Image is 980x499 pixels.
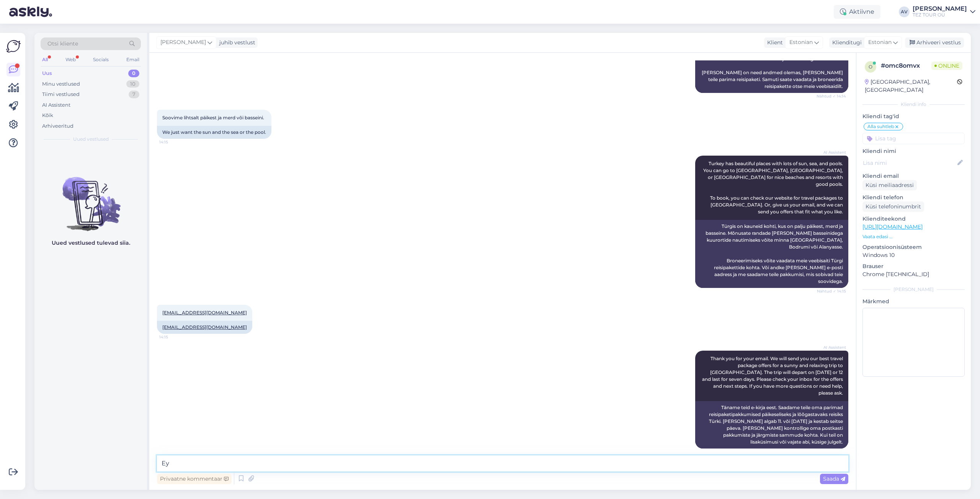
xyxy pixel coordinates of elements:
[42,122,73,130] div: Arhiveeritud
[862,233,965,240] p: Vaata edasi ...
[899,7,910,17] div: AV
[817,93,846,99] span: Nähtud ✓ 14:14
[862,193,965,202] p: Kliendi telefon
[913,6,975,18] a: [PERSON_NAME]TEZ TOUR OÜ
[862,243,965,251] p: Operatsioonisüsteem
[216,39,255,47] div: juhib vestlust
[162,324,247,330] a: [EMAIL_ADDRESS][DOMAIN_NAME]
[157,455,848,471] textarea: Еук
[159,139,188,145] span: 14:15
[42,80,80,88] div: Minu vestlused
[862,251,965,259] p: Windows 10
[73,136,109,143] span: Uued vestlused
[764,39,783,47] div: Klient
[868,38,892,47] span: Estonian
[695,220,848,288] div: Türgis on kauneid kohti, kus on palju päikest, merd ja basseine. Mõnusate randade [PERSON_NAME] b...
[34,163,147,232] img: No chats
[862,262,965,270] p: Brauser
[64,55,77,65] div: Web
[159,334,188,340] span: 14:15
[862,147,965,155] p: Kliendi nimi
[126,80,139,88] div: 10
[702,356,844,396] span: Thank you for your email. We will send you our best travel package offers for a sunny and relaxin...
[789,38,813,47] span: Estonian
[160,38,206,47] span: [PERSON_NAME]
[128,70,139,77] div: 0
[703,161,844,215] span: Turkey has beautiful places with lots of sun, sea, and pools. You can go to [GEOGRAPHIC_DATA], [G...
[862,133,965,144] input: Lisa tag
[863,159,956,167] input: Lisa nimi
[834,5,880,19] div: Aktiivne
[695,401,848,449] div: Täname teid e-kirja eest. Saadame teile oma parimad reisipaketipakkumised päikeseliseks ja lõõgas...
[862,180,917,190] div: Küsi meiliaadressi
[905,37,964,48] div: Arhiveeri vestlus
[6,39,21,54] img: Askly Logo
[42,101,70,109] div: AI Assistent
[829,39,862,47] div: Klienditugi
[817,150,846,155] span: AI Assistent
[913,12,967,18] div: TEZ TOUR OÜ
[125,55,141,65] div: Email
[47,40,78,48] span: Otsi kliente
[52,239,130,247] p: Uued vestlused tulevad siia.
[162,310,247,315] a: [EMAIL_ADDRESS][DOMAIN_NAME]
[862,297,965,306] p: Märkmed
[129,91,139,98] div: 7
[862,286,965,293] div: [PERSON_NAME]
[41,55,49,65] div: All
[862,270,965,278] p: Chrome [TECHNICAL_ID]
[91,55,110,65] div: Socials
[862,112,965,120] p: Kliendi tag'id
[42,112,53,119] div: Kõik
[817,345,846,350] span: AI Assistent
[157,126,271,139] div: We just want the sun and the sea or the pool.
[862,202,924,212] div: Küsi telefoninumbrit
[823,475,845,482] span: Saada
[157,474,232,484] div: Privaatne kommentaar
[913,6,967,12] div: [PERSON_NAME]
[862,172,965,180] p: Kliendi email
[42,70,52,77] div: Uus
[869,64,872,70] span: o
[881,61,931,70] div: # omc8omvx
[931,62,962,70] span: Online
[817,288,846,294] span: Nähtud ✓ 14:15
[862,101,965,108] div: Kliendi info
[162,115,264,120] span: Soovime lihtsalt päikest ja merd või basseini.
[42,91,80,98] div: Tiimi vestlused
[865,78,957,94] div: [GEOGRAPHIC_DATA], [GEOGRAPHIC_DATA]
[862,223,923,230] a: [URL][DOMAIN_NAME]
[862,215,965,223] p: Klienditeekond
[867,124,894,129] span: Alla suhtleb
